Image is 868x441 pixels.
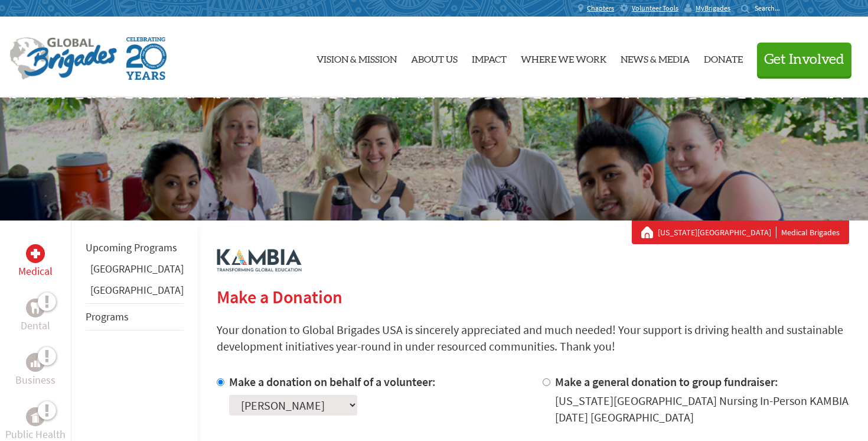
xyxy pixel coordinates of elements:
[86,235,184,261] li: Upcoming Programs
[15,353,56,388] a: BusinessBusiness
[217,249,302,272] img: logo-kambia.png
[26,353,45,372] div: Business
[126,37,167,80] img: Global Brigades Celebrating 20 Years
[18,263,53,280] p: Medical
[9,37,117,80] img: Global Brigades Logo
[755,4,788,12] input: Search...
[86,261,184,282] li: Belize
[31,249,40,258] img: Medical
[411,27,458,88] a: About Us
[621,27,690,88] a: News & Media
[90,283,184,297] a: [GEOGRAPHIC_DATA]
[217,286,849,307] h2: Make a Donation
[217,322,849,355] p: Your donation to Global Brigades USA is sincerely appreciated and much needed! Your support is dr...
[26,244,45,263] div: Medical
[21,299,50,334] a: DentalDental
[86,241,177,254] a: Upcoming Programs
[641,226,840,238] div: Medical Brigades
[658,226,776,238] a: [US_STATE][GEOGRAPHIC_DATA]
[21,317,50,334] p: Dental
[15,372,56,388] p: Business
[764,53,844,67] span: Get Involved
[31,411,40,423] img: Public Health
[26,299,45,317] div: Dental
[632,4,678,13] span: Volunteer Tools
[472,27,507,88] a: Impact
[316,27,397,88] a: Vision & Mission
[229,374,436,389] label: Make a donation on behalf of a volunteer:
[86,282,184,303] li: Panama
[587,4,614,13] span: Chapters
[521,27,606,88] a: Where We Work
[704,27,743,88] a: Donate
[31,302,40,313] img: Dental
[555,393,850,426] div: [US_STATE][GEOGRAPHIC_DATA] Nursing In-Person KAMBIA [DATE] [GEOGRAPHIC_DATA]
[90,262,184,275] a: [GEOGRAPHIC_DATA]
[26,407,45,426] div: Public Health
[31,358,40,367] img: Business
[555,374,778,389] label: Make a general donation to group fundraiser:
[86,310,129,323] a: Programs
[696,4,730,13] span: MyBrigades
[757,43,851,76] button: Get Involved
[86,303,184,330] li: Programs
[18,244,53,280] a: MedicalMedical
